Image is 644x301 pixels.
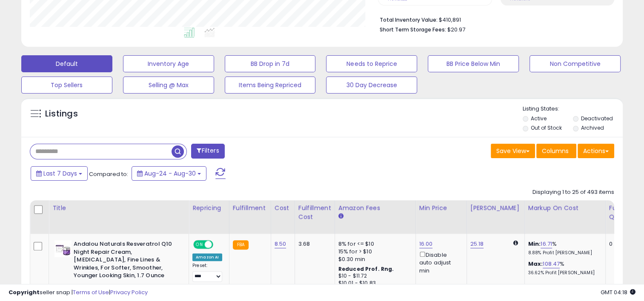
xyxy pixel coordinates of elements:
[581,115,613,122] label: Deactivated
[9,288,40,296] strong: Copyright
[338,256,409,263] div: $0.30 min
[531,115,547,122] label: Active
[470,240,484,248] a: 25.18
[110,288,148,296] a: Privacy Policy
[21,55,112,72] button: Default
[73,288,109,296] a: Terms of Use
[298,240,328,248] div: 3.68
[31,166,88,181] button: Last 7 Days
[536,144,576,158] button: Columns
[531,124,562,131] label: Out of Stock
[45,108,78,120] h5: Listings
[447,26,465,34] span: $20.97
[528,260,543,268] b: Max:
[581,124,604,131] label: Archived
[541,240,552,248] a: 16.71
[225,77,316,94] button: Items Being Repriced
[532,188,614,196] div: Displaying 1 to 25 of 493 items
[192,204,226,213] div: Repricing
[542,147,569,155] span: Columns
[225,55,316,72] button: BB Drop in 7d
[428,55,519,72] button: BB Price Below Min
[523,105,623,113] p: Listing States:
[233,240,249,250] small: FBA
[530,55,621,72] button: Non Competitive
[578,144,614,158] button: Actions
[54,240,72,257] img: 41vNP1bJm+L._SL40_.jpg
[379,14,608,24] li: $410,891
[379,16,437,23] b: Total Inventory Value:
[123,77,214,94] button: Selling @ Max
[419,250,460,275] div: Disable auto adjust min
[543,260,560,268] a: 108.47
[123,55,214,72] button: Inventory Age
[89,170,128,178] span: Compared to:
[338,248,409,256] div: 15% for > $10
[192,253,222,261] div: Amazon AI
[233,204,267,213] div: Fulfillment
[52,204,185,213] div: Title
[609,204,638,221] div: Fulfillable Quantity
[43,169,77,178] span: Last 7 Days
[524,200,605,234] th: The percentage added to the cost of goods (COGS) that forms the calculator for Min & Max prices.
[194,241,205,248] span: ON
[491,144,535,158] button: Save View
[132,166,206,181] button: Aug-24 - Aug-30
[212,241,226,248] span: OFF
[191,144,224,159] button: Filters
[338,204,412,213] div: Amazon Fees
[192,263,223,282] div: Preset:
[338,265,394,273] b: Reduced Prof. Rng.
[528,240,599,256] div: %
[528,270,599,276] p: 36.62% Profit [PERSON_NAME]
[528,260,599,276] div: %
[338,240,409,248] div: 8% for <= $10
[298,204,331,221] div: Fulfillment Cost
[601,288,635,296] span: 2025-09-7 04:18 GMT
[21,77,112,94] button: Top Sellers
[609,240,635,248] div: 0
[326,55,417,72] button: Needs to Reprice
[326,77,417,94] button: 30 Day Decrease
[419,240,433,248] a: 16.00
[338,213,343,220] small: Amazon Fees.
[338,273,409,280] div: $10 - $11.72
[74,240,177,282] b: Andalou Naturals Resveratrol Q10 Night Repair Cream, [MEDICAL_DATA], Fine Lines & Wrinkles, For S...
[419,204,463,213] div: Min Price
[275,240,286,248] a: 8.50
[9,289,148,297] div: seller snap | |
[528,250,599,256] p: 8.88% Profit [PERSON_NAME]
[528,204,602,213] div: Markup on Cost
[528,240,541,248] b: Min:
[275,204,291,213] div: Cost
[470,204,521,213] div: [PERSON_NAME]
[144,169,196,178] span: Aug-24 - Aug-30
[379,26,446,33] b: Short Term Storage Fees:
